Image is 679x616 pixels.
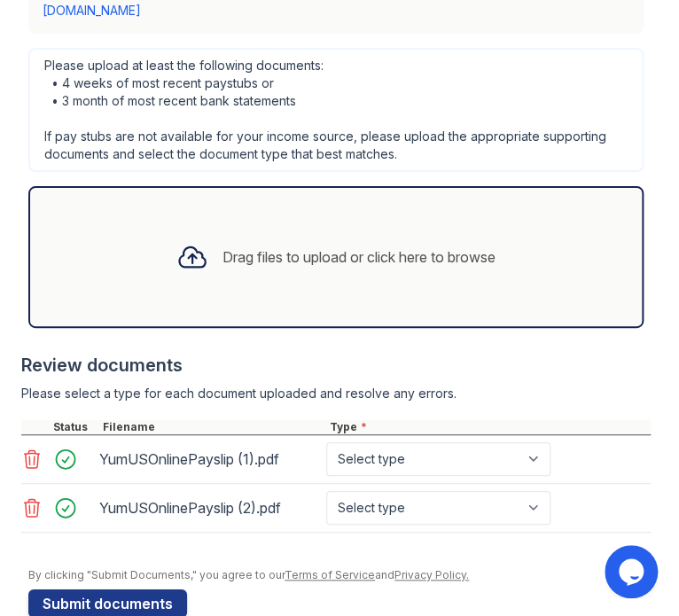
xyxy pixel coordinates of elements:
a: Terms of Service [285,568,375,581]
div: Status [50,420,99,434]
div: Review documents [21,353,651,378]
div: YumUSOnlinePayslip (2).pdf [99,494,319,522]
div: By clicking "Submit Documents," you agree to our and [28,568,651,582]
div: Drag files to upload or click here to browse [222,246,496,268]
div: YumUSOnlinePayslip (1).pdf [99,445,319,473]
div: Please upload at least the following documents: • 4 weeks of most recent paystubs or • 3 month of... [28,48,644,172]
iframe: chat widget [605,545,661,598]
div: Please select a type for each document uploaded and resolve any errors. [21,385,651,402]
div: Filename [99,420,326,434]
div: Type [326,420,651,434]
a: Privacy Policy. [394,568,469,581]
